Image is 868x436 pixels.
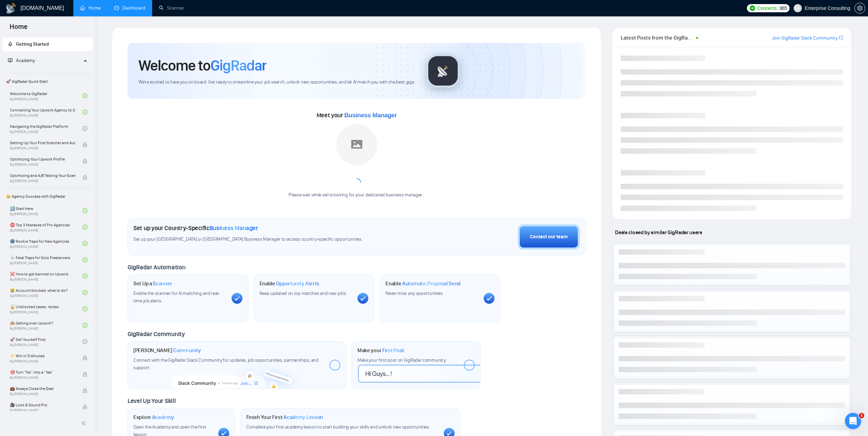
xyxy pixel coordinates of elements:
span: Meet your [317,111,397,119]
span: check-circle [83,306,87,311]
span: ⚡ Win in 5 Minutes [10,352,75,359]
span: We're excited to have you on board. Get ready to streamline your job search, unlock new opportuni... [138,79,415,86]
span: By [PERSON_NAME] [10,392,75,396]
span: 👑 Agency Success with GigRadar [3,190,92,203]
h1: Make your [357,347,404,354]
span: Connect with the GigRadar Slack Community for updates, job opportunities, partnerships, and support. [133,357,319,371]
span: user [795,6,800,11]
h1: Set up your Country-Specific [133,224,258,232]
span: 🎯 Turn “No” into a “Yes” [10,369,75,376]
span: By [PERSON_NAME] [10,376,75,380]
span: GigRadar Community [128,330,185,338]
span: check-circle [83,225,87,229]
span: Keep updated on top matches and new jobs. [260,290,347,296]
span: lock [83,388,87,393]
a: dashboardDashboard [114,5,145,11]
span: Set up your [GEOGRAPHIC_DATA] or [GEOGRAPHIC_DATA] Business Manager to access country-specific op... [133,236,401,243]
span: lock [83,372,87,377]
span: Optimizing Your Upwork Profile [10,156,75,163]
span: Home [4,22,33,36]
iframe: Intercom live chat [845,413,861,429]
span: Optimizing and A/B Testing Your Scanner for Better Results [10,172,75,179]
img: placeholder.png [336,124,377,165]
span: Academy [8,58,35,63]
span: check-circle [83,274,87,279]
img: slackcommunity-bg.png [172,358,302,389]
div: Please wait while we're looking for your dedicated business manager... [284,192,429,198]
span: 1 [859,413,864,418]
span: lock [83,159,87,164]
span: Level Up Your Skill [128,397,176,405]
span: lock [83,405,87,409]
img: logo [5,3,16,14]
h1: Explore [133,414,174,421]
span: Getting Started [16,41,49,47]
li: Getting Started [2,37,93,51]
span: export [839,35,843,40]
span: setting [855,5,865,11]
a: 🚀 Sell Yourself FirstBy[PERSON_NAME] [10,334,83,349]
img: upwork-logo.png [750,5,755,11]
span: 🚀 GigRadar Quick Start [3,75,92,88]
span: Opportunity Alerts [276,280,319,287]
button: setting [854,3,865,14]
span: lock [83,142,87,147]
span: First Post [382,347,404,354]
span: Automatic Proposal Send [402,280,460,287]
a: searchScanner [159,5,184,11]
span: GigRadar Automation [128,264,185,271]
span: GigRadar [210,56,266,75]
button: Contact our team [518,224,580,250]
a: setting [854,5,865,11]
span: check-circle [83,241,87,246]
span: Setting Up Your First Scanner and Auto-Bidder [10,139,75,146]
span: Connects: [757,4,778,12]
a: 🔓 Unblocked cases: reviewBy[PERSON_NAME] [10,301,83,316]
a: 1️⃣ Start HereBy[PERSON_NAME] [10,203,83,218]
span: By [PERSON_NAME] [10,146,75,150]
span: check-circle [83,110,87,115]
span: 💼 Always Close the Deal [10,385,75,392]
a: ⛔ Top 3 Mistakes of Pro AgenciesBy[PERSON_NAME] [10,220,83,235]
span: loading [351,177,363,188]
span: Community [173,347,201,354]
span: Academy [16,58,35,63]
span: lock [83,356,87,360]
a: ☠️ Fatal Traps for Solo FreelancersBy[PERSON_NAME] [10,252,83,267]
h1: [PERSON_NAME] [133,347,201,354]
span: 365 [779,4,787,12]
span: Academy [152,414,174,421]
span: Scanner [153,280,172,287]
span: check-circle [83,257,87,262]
span: lock [83,175,87,180]
span: Deals closed by similar GigRadar users [612,226,705,238]
span: 🎥 Look & Sound Pro [10,402,75,408]
span: check-circle [83,208,87,213]
span: By [PERSON_NAME] [10,163,75,167]
span: double-left [81,420,88,427]
span: Complete your first academy lesson to start building your skills and unlock new opportunities. [246,424,430,430]
span: Never miss any opportunities. [385,290,443,296]
a: 🌚 Rookie Traps for New AgenciesBy[PERSON_NAME] [10,236,83,251]
span: rocket [8,42,13,46]
h1: Enable [385,280,460,287]
span: check-circle [83,93,87,98]
a: Navigating the GigRadar PlatformBy[PERSON_NAME] [10,121,83,136]
span: Business Manager [344,112,397,119]
span: Academy Lesson [283,414,323,421]
a: 😭 Account blocked: what to do?By[PERSON_NAME] [10,285,83,300]
span: By [PERSON_NAME] [10,408,75,412]
span: By [PERSON_NAME] [10,359,75,363]
a: 🙈 Getting over Upwork?By[PERSON_NAME] [10,318,83,333]
a: ❌ How to get banned on UpworkBy[PERSON_NAME] [10,269,83,284]
h1: Set Up a [133,280,172,287]
span: Enable the scanner for AI matching and real-time job alerts. [133,290,220,304]
a: Welcome to GigRadarBy[PERSON_NAME] [10,88,83,103]
img: gigradar-logo.png [426,54,460,88]
span: fund-projection-screen [8,58,13,63]
h1: Welcome to [138,56,266,75]
span: check-circle [83,126,87,131]
h1: Finish Your First [246,414,323,421]
span: Business Manager [209,224,258,232]
h1: Enable [260,280,320,287]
